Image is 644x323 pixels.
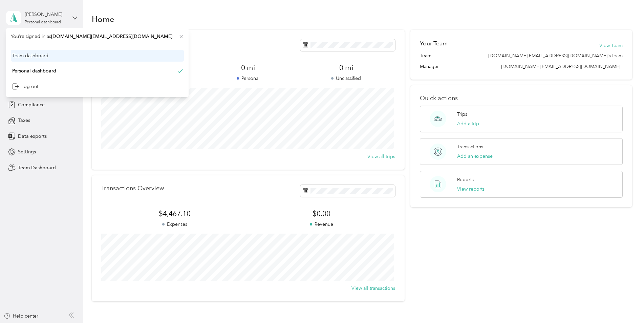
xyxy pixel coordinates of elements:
[12,67,56,74] div: Personal dashboard
[18,117,30,124] span: Taxes
[457,120,479,127] button: Add a trip
[488,52,623,59] span: [DOMAIN_NAME][EMAIL_ADDRESS][DOMAIN_NAME]'s team
[25,11,67,18] div: [PERSON_NAME]
[420,39,448,48] h2: Your Team
[420,95,623,102] p: Quick actions
[420,63,439,70] span: Manager
[297,63,395,72] span: 0 mi
[457,143,483,150] p: Transactions
[18,133,47,140] span: Data exports
[199,75,297,82] p: Personal
[457,153,493,160] button: Add an expense
[51,34,172,39] span: [DOMAIN_NAME][EMAIL_ADDRESS][DOMAIN_NAME]
[599,42,623,49] button: View Team
[18,164,56,171] span: Team Dashboard
[457,186,485,193] button: View reports
[457,111,467,118] p: Trips
[12,83,38,90] div: Log out
[101,209,248,218] span: $4,467.10
[18,148,36,155] span: Settings
[367,153,395,160] button: View all trips
[248,221,395,228] p: Revenue
[12,52,48,59] div: Team dashboard
[501,64,620,69] span: [DOMAIN_NAME][EMAIL_ADDRESS][DOMAIN_NAME]
[420,52,431,59] span: Team
[248,209,395,218] span: $0.00
[101,221,248,228] p: Expenses
[606,285,644,323] iframe: Everlance-gr Chat Button Frame
[25,20,61,24] div: Personal dashboard
[4,313,38,320] button: Help center
[457,176,474,183] p: Reports
[18,101,45,108] span: Compliance
[297,75,395,82] p: Unclassified
[92,16,114,23] h1: Home
[199,63,297,72] span: 0 mi
[351,285,395,292] button: View all transactions
[11,33,184,40] span: You’re signed in as
[101,185,164,192] p: Transactions Overview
